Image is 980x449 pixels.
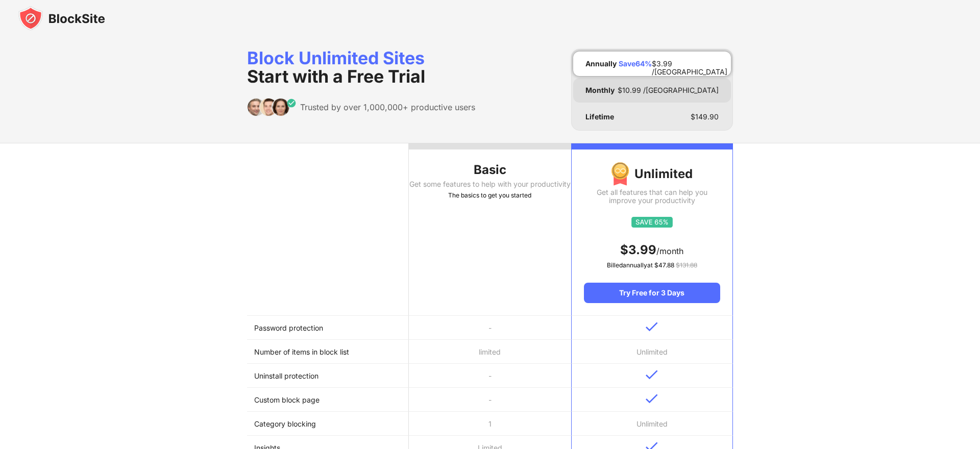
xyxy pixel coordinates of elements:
[571,412,733,436] td: Unlimited
[409,412,571,436] td: 1
[676,261,697,269] span: $ 131.88
[585,113,614,121] div: Lifetime
[247,316,409,340] td: Password protection
[584,188,720,205] div: Get all features that can help you improve your productivity
[409,316,571,340] td: -
[571,340,733,364] td: Unlimited
[409,388,571,412] td: -
[652,60,727,68] div: $ 3.99 /[GEOGRAPHIC_DATA]
[247,340,409,364] td: Number of items in block list
[584,283,720,303] div: Try Free for 3 Days
[18,6,105,31] img: blocksite-icon-black.svg
[584,260,720,270] div: Billed annually at $ 47.88
[631,217,673,228] img: save65.svg
[584,242,720,258] div: /month
[620,242,656,257] span: $ 3.99
[409,180,571,188] div: Get some features to help with your productivity
[585,60,617,68] div: Annually
[409,162,571,178] div: Basic
[618,86,719,94] div: $ 10.99 /[GEOGRAPHIC_DATA]
[611,162,629,186] img: img-premium-medal
[584,162,720,186] div: Unlimited
[247,364,409,388] td: Uninstall protection
[646,322,658,332] img: v-blue.svg
[691,113,719,121] div: $ 149.90
[247,388,409,412] td: Custom block page
[247,98,297,116] img: trusted-by.svg
[247,412,409,436] td: Category blocking
[409,364,571,388] td: -
[646,394,658,404] img: v-blue.svg
[619,60,652,68] div: Save 64 %
[646,370,658,380] img: v-blue.svg
[409,190,571,201] div: The basics to get you started
[247,49,475,86] div: Block Unlimited Sites
[409,340,571,364] td: limited
[300,102,475,112] div: Trusted by over 1,000,000+ productive users
[585,86,615,94] div: Monthly
[247,66,425,87] span: Start with a Free Trial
